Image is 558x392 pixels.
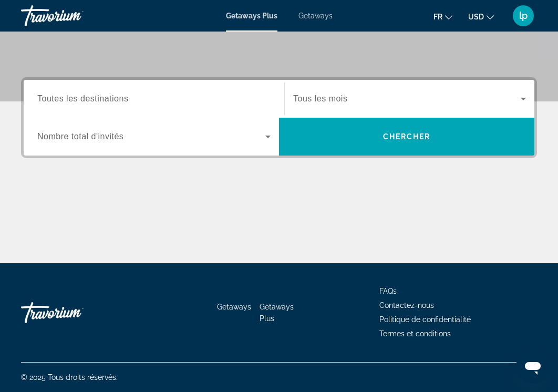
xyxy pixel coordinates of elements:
[379,287,397,295] a: FAQs
[510,5,537,27] button: User Menu
[519,11,528,21] span: lp
[37,94,128,103] span: Toutes les destinations
[433,13,442,21] span: fr
[21,373,118,381] span: © 2025 Tous droits réservés.
[379,301,434,310] a: Contactez-nous
[24,80,534,156] div: Search widget
[226,12,277,20] a: Getaways Plus
[21,2,126,29] a: Travorium
[379,315,471,324] a: Politique de confidentialité
[260,303,294,323] a: Getaways Plus
[21,297,126,328] a: Travorium
[516,350,550,384] iframe: Bouton de lancement de la fenêtre de messagerie
[379,329,451,338] a: Termes et conditions
[383,132,431,141] span: Chercher
[298,12,333,20] a: Getaways
[279,118,534,156] button: Chercher
[293,94,347,103] span: Tous les mois
[37,132,123,141] span: Nombre total d'invités
[217,303,251,311] a: Getaways
[468,13,484,21] span: USD
[433,9,452,24] button: Change language
[468,9,494,24] button: Change currency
